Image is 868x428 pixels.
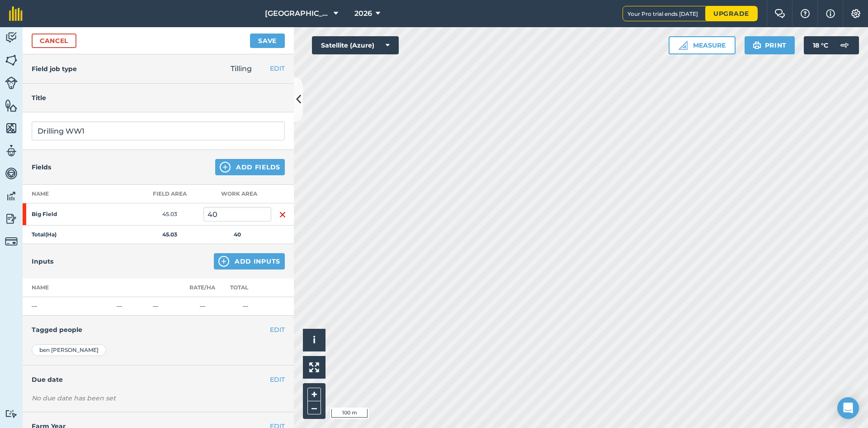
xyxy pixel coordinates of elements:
[32,93,285,103] h4: Title
[837,397,859,419] div: Open Intercom Messenger
[32,231,57,238] strong: Total ( Ha )
[136,203,203,226] td: 45.03
[679,41,688,50] img: Ruler icon
[250,34,285,48] button: Save
[5,77,18,89] img: svg+xml;base64,PD94bWwgdmVyc2lvbj0iMS4wIiBlbmNvZGluZz0idXRmLTgiPz4KPCEtLSBHZW5lcmF0b3I6IEFkb2JlIE...
[5,189,18,203] img: svg+xml;base64,PD94bWwgdmVyc2lvbj0iMS4wIiBlbmNvZGluZz0idXRmLTgiPz4KPCEtLSBHZW5lcmF0b3I6IEFkb2JlIE...
[669,36,736,54] button: Measure
[220,162,231,173] img: svg+xml;base64,PHN2ZyB4bWxucz0iaHR0cDovL3d3dy53My5vcmcvMjAwMC9zdmciIHdpZHRoPSIxNCIgaGVpZ2h0PSIyNC...
[32,394,285,403] div: No due date has been set
[218,256,229,267] img: svg+xml;base64,PHN2ZyB4bWxucz0iaHR0cDovL3d3dy53My5vcmcvMjAwMC9zdmciIHdpZHRoPSIxNCIgaGVpZ2h0PSIyNC...
[23,185,136,203] th: Name
[32,34,76,48] a: Cancel
[705,6,757,21] a: Upgrade
[234,231,241,238] strong: 40
[800,9,811,18] img: A question mark icon
[214,253,285,269] button: Add Inputs
[23,297,113,316] td: —
[265,8,330,19] span: [GEOGRAPHIC_DATA]
[32,375,285,385] h4: Due date
[32,162,51,172] h4: Fields
[303,329,325,351] button: i
[270,63,285,73] button: EDIT
[5,167,18,180] img: svg+xml;base64,PD94bWwgdmVyc2lvbj0iMS4wIiBlbmNvZGluZz0idXRmLTgiPz4KPCEtLSBHZW5lcmF0b3I6IEFkb2JlIE...
[307,401,321,414] button: –
[203,185,271,203] th: Work area
[185,279,219,297] th: Rate/ Ha
[219,279,271,297] th: Total
[813,36,828,54] span: 18 ° C
[32,344,106,356] div: ben [PERSON_NAME]
[215,159,285,175] button: Add Fields
[774,9,785,18] img: Two speech bubbles overlapping with the left bubble in the forefront
[32,325,285,335] h4: Tagged people
[270,325,285,335] button: EDIT
[231,64,252,73] span: Tilling
[850,9,861,18] img: A cog icon
[32,256,53,266] h4: Inputs
[162,231,177,238] strong: 45.03
[753,40,761,51] img: svg+xml;base64,PHN2ZyB4bWxucz0iaHR0cDovL3d3dy53My5vcmcvMjAwMC9zdmciIHdpZHRoPSIxOSIgaGVpZ2h0PSIyNC...
[136,185,203,203] th: Field Area
[149,297,185,316] td: —
[313,334,316,346] span: i
[5,235,18,248] img: svg+xml;base64,PD94bWwgdmVyc2lvbj0iMS4wIiBlbmNvZGluZz0idXRmLTgiPz4KPCEtLSBHZW5lcmF0b3I6IEFkb2JlIE...
[5,121,18,135] img: svg+xml;base64,PHN2ZyB4bWxucz0iaHR0cDovL3d3dy53My5vcmcvMjAwMC9zdmciIHdpZHRoPSI1NiIgaGVpZ2h0PSI2MC...
[32,121,285,140] input: What needs doing?
[32,64,77,74] h4: Field job type
[804,36,859,54] button: 18 °C
[826,8,835,19] img: svg+xml;base64,PHN2ZyB4bWxucz0iaHR0cDovL3d3dy53My5vcmcvMjAwMC9zdmciIHdpZHRoPSIxNyIgaGVpZ2h0PSIxNy...
[5,409,18,418] img: svg+xml;base64,PD94bWwgdmVyc2lvbj0iMS4wIiBlbmNvZGluZz0idXRmLTgiPz4KPCEtLSBHZW5lcmF0b3I6IEFkb2JlIE...
[307,388,321,401] button: +
[113,297,149,316] td: —
[627,10,705,17] span: Your Pro trial ends [DATE]
[185,297,219,316] td: —
[5,144,18,158] img: svg+xml;base64,PD94bWwgdmVyc2lvbj0iMS4wIiBlbmNvZGluZz0idXRmLTgiPz4KPCEtLSBHZW5lcmF0b3I6IEFkb2JlIE...
[270,375,285,385] button: EDIT
[9,6,23,21] img: fieldmargin Logo
[23,279,113,297] th: Name
[835,36,854,54] img: svg+xml;base64,PD94bWwgdmVyc2lvbj0iMS4wIiBlbmNvZGluZz0idXRmLTgiPz4KPCEtLSBHZW5lcmF0b3I6IEFkb2JlIE...
[5,99,18,112] img: svg+xml;base64,PHN2ZyB4bWxucz0iaHR0cDovL3d3dy53My5vcmcvMjAwMC9zdmciIHdpZHRoPSI1NiIgaGVpZ2h0PSI2MC...
[309,362,319,372] img: Four arrows, one pointing top left, one top right, one bottom right and the last bottom left
[312,36,399,54] button: Satellite (Azure)
[279,209,286,220] img: svg+xml;base64,PHN2ZyB4bWxucz0iaHR0cDovL3d3dy53My5vcmcvMjAwMC9zdmciIHdpZHRoPSIxNiIgaGVpZ2h0PSIyNC...
[5,212,18,226] img: svg+xml;base64,PD94bWwgdmVyc2lvbj0iMS4wIiBlbmNvZGluZz0idXRmLTgiPz4KPCEtLSBHZW5lcmF0b3I6IEFkb2JlIE...
[5,53,18,67] img: svg+xml;base64,PHN2ZyB4bWxucz0iaHR0cDovL3d3dy53My5vcmcvMjAwMC9zdmciIHdpZHRoPSI1NiIgaGVpZ2h0PSI2MC...
[32,211,102,218] strong: Big Field
[219,297,271,316] td: —
[354,8,372,19] span: 2026
[5,31,18,44] img: svg+xml;base64,PD94bWwgdmVyc2lvbj0iMS4wIiBlbmNvZGluZz0idXRmLTgiPz4KPCEtLSBHZW5lcmF0b3I6IEFkb2JlIE...
[745,36,795,54] button: Print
